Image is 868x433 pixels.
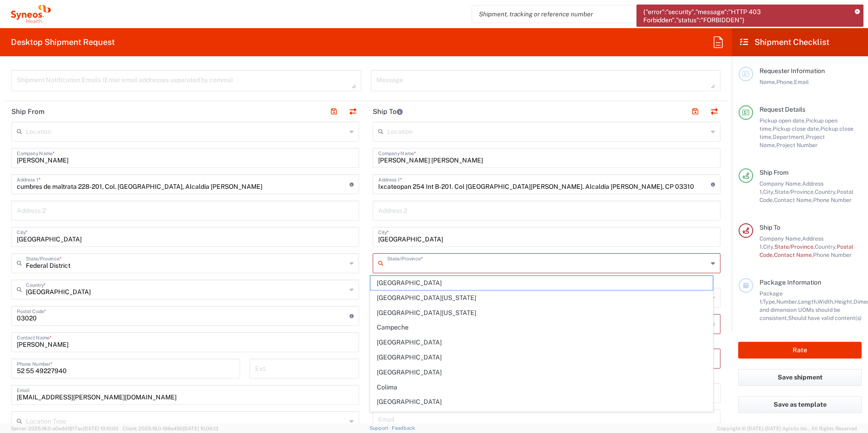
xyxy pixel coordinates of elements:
[738,369,862,386] button: Save shipment
[11,107,44,116] h2: Ship From
[776,79,794,85] span: Phone,
[370,425,392,431] a: Support
[774,197,813,203] span: Contact Name,
[813,197,852,203] span: Phone Number
[774,243,815,250] span: State/Province,
[763,298,776,305] span: Type,
[818,298,834,305] span: Width,
[776,142,818,148] span: Project Number
[370,350,713,364] span: [GEOGRAPHIC_DATA]
[740,37,829,48] h2: Shipment Checklist
[788,315,862,321] span: Should have valid content(s)
[813,251,852,258] span: Phone Number
[370,291,713,305] span: [GEOGRAPHIC_DATA][US_STATE]
[759,290,783,305] span: Package 1:
[774,188,815,195] span: State/Province,
[759,106,805,113] span: Request Details
[11,426,118,431] span: Server: 2025.18.0-a0edd1917ac
[738,396,862,413] button: Save as template
[798,298,818,305] span: Length,
[759,279,821,286] span: Package Information
[834,298,853,305] span: Height,
[759,235,802,242] span: Company Name,
[370,380,713,394] span: Colima
[773,125,820,132] span: Pickup close date,
[370,365,713,379] span: [GEOGRAPHIC_DATA]
[759,67,825,74] span: Requester Information
[392,425,415,431] a: Feedback
[370,410,713,424] span: Federal District
[643,8,848,24] span: {"error":"security","message":"HTTP 403 Forbidden","status":"FORBIDDEN"}
[815,188,837,195] span: Country,
[763,188,774,195] span: City,
[794,79,809,85] span: Email
[11,37,115,48] h2: Desktop Shipment Request
[370,320,713,335] span: Campeche
[738,342,862,359] button: Rate
[373,107,403,116] h2: Ship To
[759,224,780,231] span: Ship To
[759,169,789,176] span: Ship From
[370,395,713,409] span: [GEOGRAPHIC_DATA]
[370,335,713,349] span: [GEOGRAPHIC_DATA]
[776,298,798,305] span: Number,
[83,426,118,431] span: [DATE] 10:10:00
[717,424,857,433] span: Copyright © [DATE]-[DATE] Agistix Inc., All Rights Reserved
[763,243,774,250] span: City,
[123,426,218,431] span: Client: 2025.18.0-198a450
[815,243,837,250] span: Country,
[370,276,713,290] span: [GEOGRAPHIC_DATA]
[472,5,707,23] input: Shipment, tracking or reference number
[759,180,802,187] span: Company Name,
[183,426,218,431] span: [DATE] 10:06:13
[759,79,776,85] span: Name,
[773,133,806,140] span: Department,
[373,273,720,281] div: This field is required
[759,117,806,124] span: Pickup open date,
[370,306,713,320] span: [GEOGRAPHIC_DATA][US_STATE]
[774,251,813,258] span: Contact Name,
